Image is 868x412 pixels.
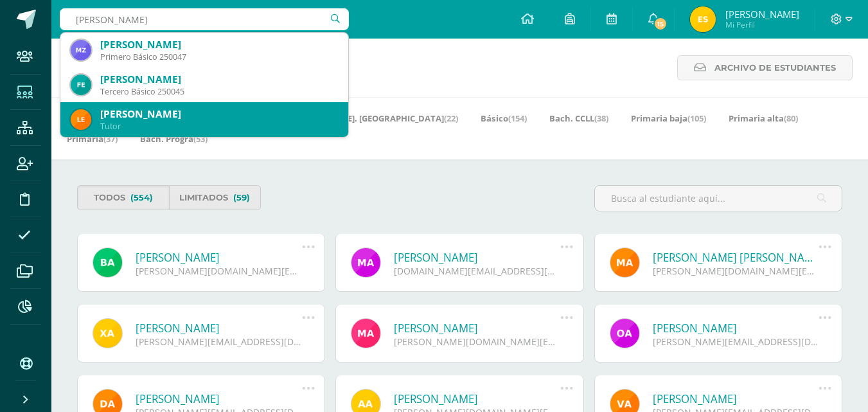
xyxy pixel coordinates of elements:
[729,108,798,129] a: Primaria alta(80)
[140,129,208,149] a: Bach. Progra(53)
[394,321,560,336] a: [PERSON_NAME]
[100,51,338,62] div: Primero Básico 250047
[77,185,169,210] a: Todos(554)
[653,265,819,277] div: [PERSON_NAME][DOMAIN_NAME][EMAIL_ADDRESS][DOMAIN_NAME]
[687,112,706,124] span: (105)
[103,133,118,145] span: (37)
[130,186,153,210] span: (554)
[653,250,819,265] a: [PERSON_NAME] [PERSON_NAME]
[136,321,302,336] a: [PERSON_NAME]
[136,336,302,348] div: [PERSON_NAME][EMAIL_ADDRESS][DOMAIN_NAME]
[784,112,798,124] span: (80)
[394,250,560,265] a: [PERSON_NAME]
[71,109,91,130] img: 3ed1e5e5121d9c2733bd4bdd6a460861.png
[71,75,91,95] img: ec0ed638605ab50d9fdc756d30c1335a.png
[653,321,819,336] a: [PERSON_NAME]
[100,121,338,132] div: Tutor
[725,8,799,21] span: [PERSON_NAME]
[67,129,118,149] a: Primaria(37)
[444,112,458,124] span: (22)
[653,391,819,406] a: [PERSON_NAME]
[136,250,302,265] a: [PERSON_NAME]
[594,112,608,124] span: (38)
[60,8,349,30] input: Busca un usuario...
[288,108,458,129] a: [PERSON_NAME]. [GEOGRAPHIC_DATA](22)
[677,55,853,80] a: Archivo de Estudiantes
[549,108,608,129] a: Bach. CCLL(38)
[100,38,338,51] div: [PERSON_NAME]
[595,186,842,211] input: Busca al estudiante aquí...
[100,86,338,97] div: Tercero Básico 250045
[136,265,302,277] div: [PERSON_NAME][DOMAIN_NAME][EMAIL_ADDRESS][DOMAIN_NAME]
[394,265,560,277] div: [DOMAIN_NAME][EMAIL_ADDRESS][DOMAIN_NAME]
[714,56,836,80] span: Archivo de Estudiantes
[100,73,338,86] div: [PERSON_NAME]
[193,133,208,145] span: (53)
[394,336,560,348] div: [PERSON_NAME][DOMAIN_NAME][EMAIL_ADDRESS][DOMAIN_NAME]
[631,108,706,129] a: Primaria baja(105)
[100,107,338,121] div: [PERSON_NAME]
[725,19,799,30] span: Mi Perfil
[71,40,91,60] img: e99f53fe3125f557181a064f40860b44.png
[690,6,716,32] img: 0abf21bd2d0a573e157d53e234304166.png
[653,336,819,348] div: [PERSON_NAME][EMAIL_ADDRESS][DOMAIN_NAME]
[394,391,560,406] a: [PERSON_NAME]
[481,108,527,129] a: Básico(154)
[653,17,668,31] span: 15
[169,185,261,210] a: Limitados(59)
[508,112,527,124] span: (154)
[233,186,250,210] span: (59)
[136,391,302,406] a: [PERSON_NAME]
